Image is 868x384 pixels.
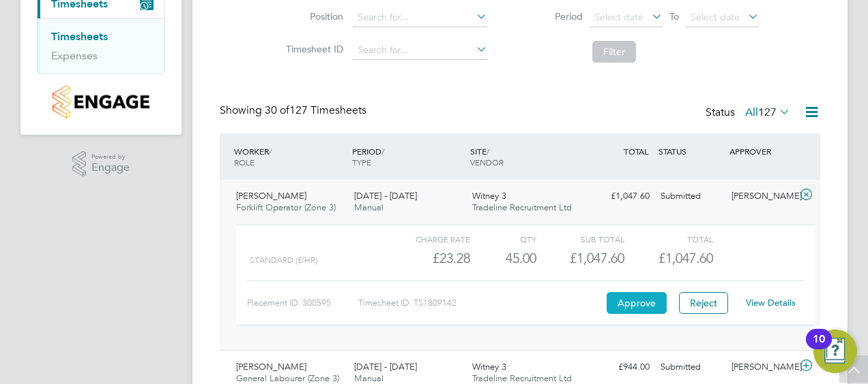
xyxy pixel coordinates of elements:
div: Submitted [655,185,726,208]
span: 30 of [265,103,289,117]
a: Go to home page [37,85,165,118]
span: Standard (£/HR) [250,255,317,265]
a: Expenses [51,49,98,62]
input: Search for... [353,41,487,60]
div: SITE [467,139,585,174]
div: Total [624,231,712,247]
span: Manual [354,372,384,384]
div: [PERSON_NAME] [726,185,797,208]
span: Tradeline Recruitment Ltd [472,202,572,213]
div: Status [706,103,793,123]
span: Select date [691,11,740,23]
span: ROLE [234,157,255,167]
div: Charge rate [382,231,470,247]
span: General Labourer (Zone 3) [236,372,339,384]
label: Position [282,10,343,22]
span: VENDOR [470,157,504,167]
div: STATUS [655,139,726,163]
div: APPROVER [726,139,797,163]
span: [DATE] - [DATE] [354,361,417,372]
span: Select date [594,11,643,23]
div: Placement ID: 300595 [247,292,358,314]
span: Witney 3 [472,190,506,202]
button: Approve [607,292,667,314]
span: Forklift Operator (Zone 3) [236,202,336,213]
label: Timesheet ID [282,43,343,55]
div: 45.00 [470,247,536,270]
span: £1,047.60 [659,250,713,266]
div: WORKER [231,139,349,174]
div: £1,047.60 [536,247,624,270]
button: Filter [592,41,636,63]
div: Timesheet ID: TS1809142 [358,292,603,314]
div: PERIOD [349,139,467,174]
span: [PERSON_NAME] [236,190,306,202]
span: [DATE] - [DATE] [354,190,417,202]
label: All [745,106,790,119]
span: Engage [91,162,130,174]
span: 127 [758,106,777,119]
input: Search for... [353,8,487,27]
div: £1,047.60 [584,185,655,208]
span: / [381,146,384,157]
span: To [665,7,683,25]
span: / [269,146,272,157]
div: QTY [470,231,536,247]
span: TYPE [352,157,371,167]
span: Powered by [91,151,130,163]
div: £944.00 [584,356,655,379]
div: Submitted [655,356,726,379]
a: Powered byEngage [72,151,130,177]
div: Sub Total [536,231,624,247]
span: Tradeline Recruitment Ltd [472,372,572,384]
a: Timesheets [51,30,108,43]
span: / [487,146,489,157]
button: Open Resource Center, 10 new notifications [813,330,857,373]
span: [PERSON_NAME] [236,361,306,372]
span: Manual [354,202,384,213]
label: Period [521,10,583,22]
span: 127 Timesheets [265,103,366,117]
div: £23.28 [382,247,470,270]
img: countryside-properties-logo-retina.png [53,85,149,118]
div: Timesheets [38,18,164,74]
span: TOTAL [624,146,648,157]
button: Reject [679,292,728,314]
div: Showing [220,103,369,118]
div: [PERSON_NAME] [726,356,797,379]
a: View Details [746,297,796,308]
span: Witney 3 [472,361,506,372]
div: 10 [813,339,825,357]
